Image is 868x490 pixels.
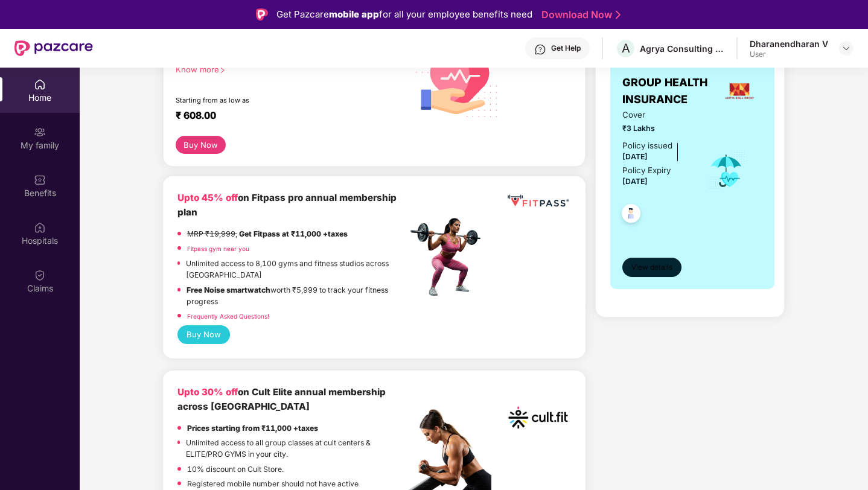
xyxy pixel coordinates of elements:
[176,65,400,73] div: Know more
[186,437,407,460] p: Unlimited access to all group classes at cult centers & ELITE/PRO GYMS in your city.
[750,38,828,49] div: Dharanendharan V
[34,126,46,138] img: svg+xml;base64,PHN2ZyB3aWR0aD0iMjAiIGhlaWdodD0iMjAiIHZpZXdCb3g9IjAgMCAyMCAyMCIgZmlsbD0ibm9uZSIgeG...
[622,41,630,56] span: A
[622,258,681,277] button: View details
[631,262,672,273] span: View details
[187,424,318,433] strong: Prices starting from ₹11,000 +taxes
[622,152,648,161] span: [DATE]
[176,109,395,124] div: ₹ 608.00
[622,177,648,186] span: [DATE]
[841,43,851,53] img: svg+xml;base64,PHN2ZyBpZD0iRHJvcGRvd24tMzJ4MzIiIHhtbG5zPSJodHRwOi8vd3d3LnczLm9yZy8yMDAwL3N2ZyIgd2...
[256,8,268,21] img: Logo
[177,386,386,412] b: on Cult Elite annual membership across [GEOGRAPHIC_DATA]
[176,136,226,154] button: Buy Now
[622,164,671,177] div: Policy Expiry
[505,191,571,211] img: fppp.png
[640,43,724,54] div: Agrya Consulting Private Limited
[622,122,691,134] span: ₹3 Lakhs
[176,96,356,104] div: Starting from as low as
[177,192,397,218] b: on Fitpass pro annual membership plan
[622,74,716,109] span: GROUP HEALTH INSURANCE
[239,229,348,238] strong: Get Fitpass at ₹11,000 +taxes
[187,285,270,294] strong: Free Noise smartwatch
[34,78,46,91] img: svg+xml;base64,PHN2ZyBpZD0iSG9tZSIgeG1sbnM9Imh0dHA6Ly93d3cudzMub3JnLzIwMDAvc3ZnIiB3aWR0aD0iMjAiIG...
[14,40,93,56] img: New Pazcare Logo
[187,229,237,238] del: MRP ₹19,999,
[34,221,46,234] img: svg+xml;base64,PHN2ZyBpZD0iSG9zcGl0YWxzIiB4bWxucz0iaHR0cDovL3d3dy53My5vcmcvMjAwMC9zdmciIHdpZHRoPS...
[187,284,407,308] p: worth ₹5,999 to track your fitness progress
[187,245,249,252] a: Fitpass gym near you
[505,385,571,451] img: cult.png
[622,109,691,121] span: Cover
[34,174,46,186] img: svg+xml;base64,PHN2ZyBpZD0iQmVuZWZpdHMiIHhtbG5zPSJodHRwOi8vd3d3LnczLm9yZy8yMDAwL3N2ZyIgd2lkdGg9Ij...
[616,8,621,21] img: Stroke
[723,75,756,107] img: insurerLogo
[541,8,617,21] a: Download Now
[187,313,269,320] a: Frequently Asked Questions!
[407,215,491,299] img: fpp.png
[622,139,672,152] div: Policy issued
[407,28,507,129] img: svg+xml;base64,PHN2ZyB4bWxucz0iaHR0cDovL3d3dy53My5vcmcvMjAwMC9zdmciIHhtbG5zOnhsaW5rPSJodHRwOi8vd3...
[551,43,581,53] div: Get Help
[177,386,238,398] b: Upto 30% off
[707,151,746,191] img: icon
[186,258,407,281] p: Unlimited access to 8,100 gyms and fitness studios across [GEOGRAPHIC_DATA]
[34,269,46,281] img: svg+xml;base64,PHN2ZyBpZD0iQ2xhaW0iIHhtbG5zPSJodHRwOi8vd3d3LnczLm9yZy8yMDAwL3N2ZyIgd2lkdGg9IjIwIi...
[276,7,532,22] div: Get Pazcare for all your employee benefits need
[750,49,828,59] div: User
[187,463,284,475] p: 10% discount on Cult Store.
[616,200,646,230] img: svg+xml;base64,PHN2ZyB4bWxucz0iaHR0cDovL3d3dy53My5vcmcvMjAwMC9zdmciIHdpZHRoPSI0OC45NDMiIGhlaWdodD...
[329,8,379,20] strong: mobile app
[219,67,226,74] span: right
[177,325,230,344] button: Buy Now
[534,43,546,56] img: svg+xml;base64,PHN2ZyBpZD0iSGVscC0zMngzMiIgeG1sbnM9Imh0dHA6Ly93d3cudzMub3JnLzIwMDAvc3ZnIiB3aWR0aD...
[177,192,238,203] b: Upto 45% off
